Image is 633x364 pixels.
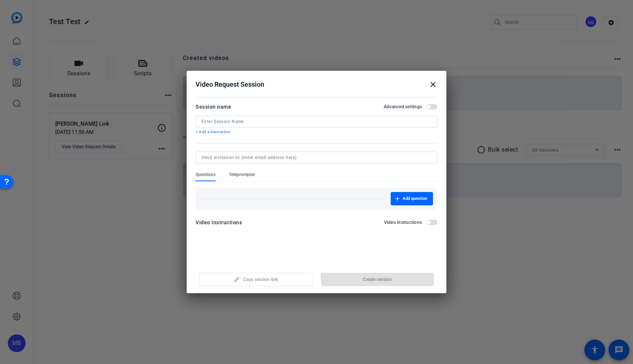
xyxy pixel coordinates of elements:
[391,192,433,205] button: Add question
[196,172,216,178] span: Questions
[201,119,432,125] input: Enter Session Name
[196,80,437,89] div: Video Request Session
[196,102,231,111] div: Session name
[403,196,427,202] span: Add question
[196,129,437,135] p: + Add a description
[196,218,242,227] div: Video Instructions
[384,219,422,225] h2: Video Instructions
[229,172,255,178] span: Teleprompter
[384,104,422,110] h2: Advanced settings
[201,155,429,161] input: Send invitation to (enter email address here)
[429,80,437,89] mat-icon: close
